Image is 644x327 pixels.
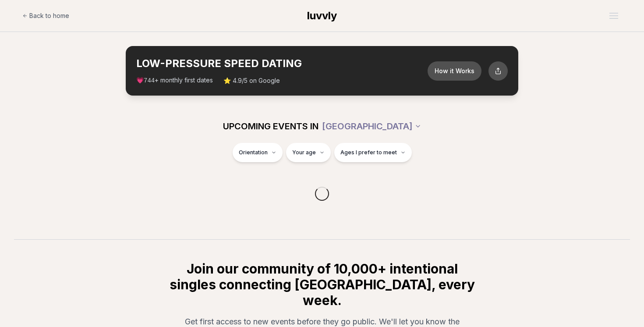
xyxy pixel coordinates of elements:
[29,11,69,20] span: Back to home
[428,61,481,81] button: How it Works
[233,143,283,162] button: Orientation
[322,117,421,136] button: [GEOGRAPHIC_DATA]
[606,9,622,22] button: Open menu
[239,149,268,156] span: Orientation
[136,57,428,71] h2: LOW-PRESSURE SPEED DATING
[340,149,397,156] span: Ages I prefer to meet
[307,9,337,23] a: luvvly
[168,261,476,308] h2: Join our community of 10,000+ intentional singles connecting [GEOGRAPHIC_DATA], every week.
[136,76,213,85] span: 💗 + monthly first dates
[223,120,318,132] span: UPCOMING EVENTS IN
[292,149,316,156] span: Your age
[307,9,337,22] span: luvvly
[334,143,412,162] button: Ages I prefer to meet
[22,7,69,25] a: Back to home
[223,76,280,85] span: ⭐ 4.9/5 on Google
[286,143,331,162] button: Your age
[144,77,155,84] span: 744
